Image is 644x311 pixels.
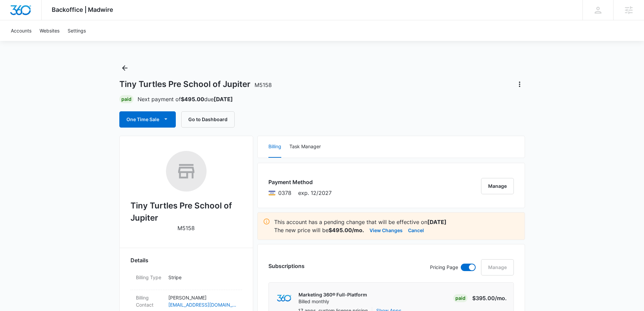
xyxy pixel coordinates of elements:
p: Marketing 360® Full-Platform [299,291,367,298]
div: Billing TypeStripe [130,270,242,290]
h1: Tiny Turtles Pre School of Jupiter [119,79,272,89]
button: Manage [481,178,514,194]
span: M5158 [255,82,272,88]
button: Actions [514,79,525,90]
p: This account has a pending change that will be effective on [274,218,519,226]
span: exp. 12/2027 [298,189,332,197]
span: Visa ending with [278,189,291,197]
button: Task Manager [289,136,321,158]
dt: Billing Type [136,274,163,281]
p: Stripe [168,274,237,281]
a: Settings [64,20,90,41]
p: Pricing Page [430,264,458,271]
button: Cancel [408,226,424,234]
a: Websites [35,20,64,41]
strong: $495.00/mo. [329,227,364,234]
button: One Time Sale [119,111,176,128]
div: Paid [453,294,468,302]
span: /mo. [495,295,507,302]
a: [EMAIL_ADDRESS][DOMAIN_NAME] [168,301,237,308]
h3: Subscriptions [268,262,305,270]
p: [PERSON_NAME] [168,294,237,301]
p: Billed monthly [299,298,367,305]
strong: [DATE] [427,219,447,225]
strong: $495.00 [181,96,204,103]
button: Billing [268,136,281,158]
h3: Payment Method [268,178,332,186]
p: Next payment of due [138,95,233,103]
img: marketing360Logo [277,295,291,302]
dt: Billing Contact [136,294,163,308]
span: Details [130,256,148,264]
button: Go to Dashboard [181,111,235,128]
a: Accounts [7,20,35,41]
button: Back [119,63,130,73]
strong: [DATE] [214,96,233,103]
p: M5158 [177,224,195,232]
span: Backoffice | Madwire [52,6,113,13]
h2: Tiny Turtles Pre School of Jupiter [130,200,242,224]
p: The new price will be [274,226,364,234]
div: Paid [119,95,134,103]
p: $395.00 [472,294,507,302]
button: View Changes [369,226,403,234]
